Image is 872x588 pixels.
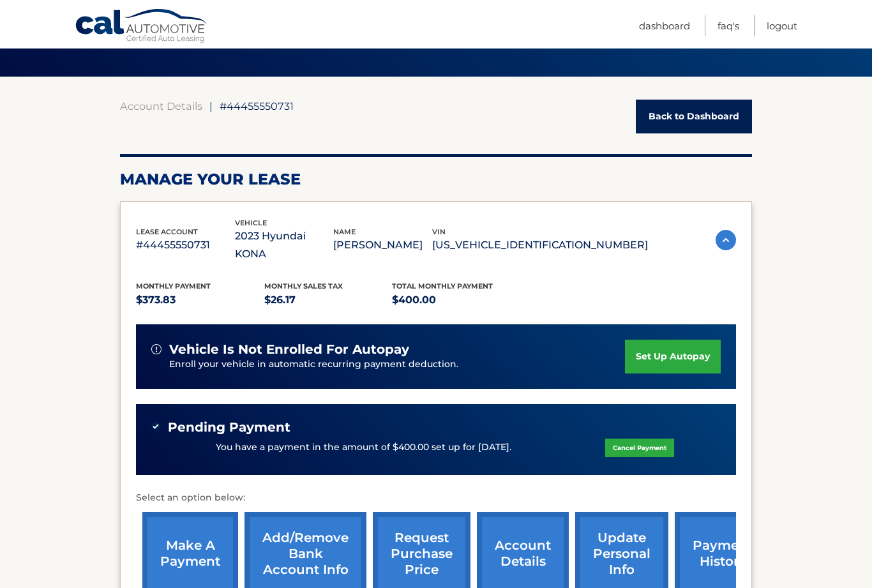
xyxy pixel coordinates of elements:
span: Monthly Payment [136,282,211,290]
span: vehicle [235,218,267,227]
p: Select an option below: [136,490,736,506]
a: set up autopay [625,340,721,373]
p: $400.00 [392,291,520,309]
p: 2023 Hyundai KONA [235,227,334,263]
span: vehicle is not enrolled for autopay [169,342,409,358]
p: Enroll your vehicle in automatic recurring payment deduction. [169,358,625,372]
a: Account Details [120,100,202,112]
a: Cancel Payment [605,439,674,457]
span: Monthly sales Tax [264,282,343,290]
span: Pending Payment [168,419,290,435]
p: $26.17 [264,291,393,309]
p: You have a payment in the amount of $400.00 set up for [DATE]. [216,441,511,455]
p: [US_VEHICLE_IDENTIFICATION_NUMBER] [432,236,648,254]
a: Cal Automotive [75,8,209,45]
a: FAQ's [718,15,739,36]
h2: Manage Your Lease [120,170,752,189]
img: alert-white.svg [151,344,162,354]
span: | [209,100,213,112]
span: Total Monthly Payment [392,282,493,290]
a: Dashboard [639,15,690,36]
p: [PERSON_NAME] [333,236,432,254]
a: Back to Dashboard [636,100,752,133]
span: vin [432,227,446,236]
p: $373.83 [136,291,264,309]
a: Logout [767,15,797,36]
span: lease account [136,227,198,236]
span: #44455550731 [220,100,294,112]
span: name [333,227,356,236]
p: #44455550731 [136,236,235,254]
img: accordion-active.svg [716,230,736,250]
img: check-green.svg [151,422,160,431]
